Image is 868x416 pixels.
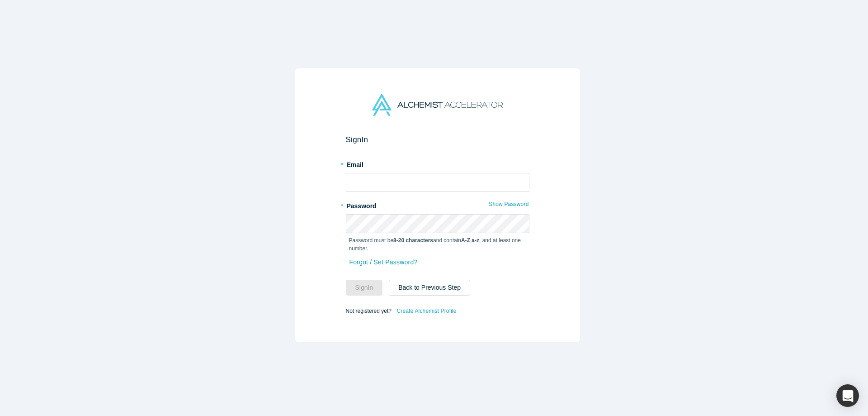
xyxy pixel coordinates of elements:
label: Email [346,157,529,170]
img: Alchemist Accelerator Logo [372,94,502,116]
h2: Sign In [346,135,529,144]
button: Back to Previous Step [389,280,470,296]
strong: a-z [472,237,479,244]
a: Forgot / Set Password? [349,254,418,270]
button: Show Password [488,198,529,210]
span: Not registered yet? [346,307,392,314]
a: Create Alchemist Profile [396,305,457,317]
label: Password [346,198,529,211]
strong: A-Z [461,237,470,244]
strong: 8-20 characters [393,237,433,244]
p: Password must be and contain , , and at least one number. [349,236,526,253]
button: SignIn [346,280,383,296]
